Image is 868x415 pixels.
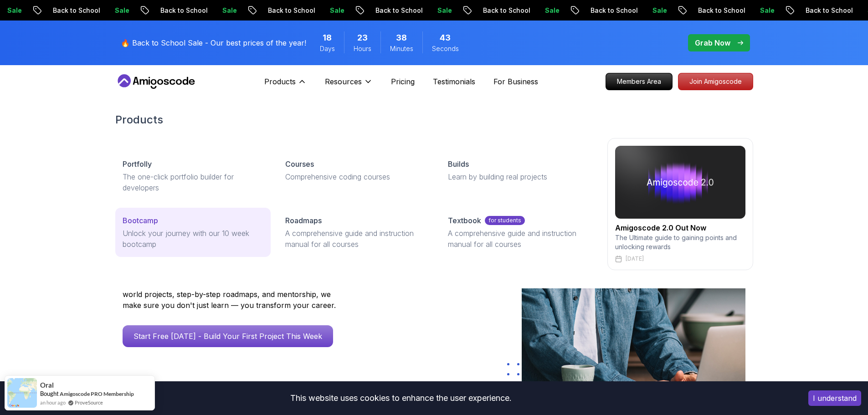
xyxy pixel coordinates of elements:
[40,381,54,389] span: Oral
[797,6,859,15] p: Back to School
[433,76,475,87] a: Testimonials
[115,113,753,127] h2: Products
[45,6,107,15] p: Back to School
[354,44,371,53] span: Hours
[396,31,407,44] span: 38 Minutes
[537,6,566,15] p: Sale
[285,215,322,226] p: Roadmaps
[432,44,459,53] span: Seconds
[123,267,341,311] p: Amigoscode has helped thousands of developers land roles at Amazon, Starling Bank, Mercado Livre,...
[441,151,596,190] a: BuildsLearn by building real projects
[40,399,66,406] span: an hour ago
[440,31,451,44] span: 43 Seconds
[285,228,426,250] p: A comprehensive guide and instruction manual for all courses
[582,6,644,15] p: Back to School
[123,215,158,226] p: Bootcamp
[626,255,644,262] p: [DATE]
[278,151,433,190] a: CoursesComprehensive coding courses
[493,76,538,87] a: For Business
[448,171,589,182] p: Learn by building real projects
[678,73,753,90] a: Join Amigoscode
[320,44,335,53] span: Days
[121,37,306,48] p: 🔥 Back to School Sale - Our best prices of the year!
[615,222,745,233] h2: Amigoscode 2.0 Out Now
[644,6,673,15] p: Sale
[448,159,469,169] p: Builds
[264,76,307,94] button: Products
[357,31,368,44] span: 23 Hours
[285,159,314,169] p: Courses
[475,6,537,15] p: Back to School
[485,216,525,225] p: for students
[325,76,373,94] button: Resources
[214,6,243,15] p: Sale
[75,399,103,406] a: ProveSource
[40,390,59,397] span: Bought
[115,208,271,257] a: BootcampUnlock your journey with our 10 week bootcamp
[429,6,458,15] p: Sale
[367,6,429,15] p: Back to School
[60,390,134,397] a: Amigoscode PRO Membership
[690,6,752,15] p: Back to School
[615,146,745,219] img: amigoscode 2.0
[615,233,745,251] p: The Ultimate guide to gaining points and unlocking rewards
[695,37,730,48] p: Grab Now
[606,73,672,90] p: Members Area
[325,76,362,87] p: Resources
[7,378,37,408] img: provesource social proof notification image
[441,208,596,257] a: Textbookfor studentsA comprehensive guide and instruction manual for all courses
[123,159,152,169] p: Portfolly
[752,6,781,15] p: Sale
[606,73,673,90] a: Members Area
[322,6,351,15] p: Sale
[264,76,296,87] p: Products
[152,6,214,15] p: Back to School
[285,171,426,182] p: Comprehensive coding courses
[607,138,753,270] a: amigoscode 2.0Amigoscode 2.0 Out NowThe Ultimate guide to gaining points and unlocking rewards[DATE]
[448,228,589,250] p: A comprehensive guide and instruction manual for all courses
[7,388,795,408] div: This website uses cookies to enhance the user experience.
[278,208,433,257] a: RoadmapsA comprehensive guide and instruction manual for all courses
[115,151,271,200] a: PortfollyThe one-click portfolio builder for developers
[448,215,481,226] p: Textbook
[123,325,333,347] a: Start Free [DATE] - Build Your First Project This Week
[260,6,322,15] p: Back to School
[323,31,332,44] span: 18 Days
[123,228,263,250] p: Unlock your journey with our 10 week bootcamp
[808,390,861,406] button: Accept cookies
[391,76,415,87] a: Pricing
[390,44,413,53] span: Minutes
[107,6,136,15] p: Sale
[678,73,753,90] p: Join Amigoscode
[123,171,263,193] p: The one-click portfolio builder for developers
